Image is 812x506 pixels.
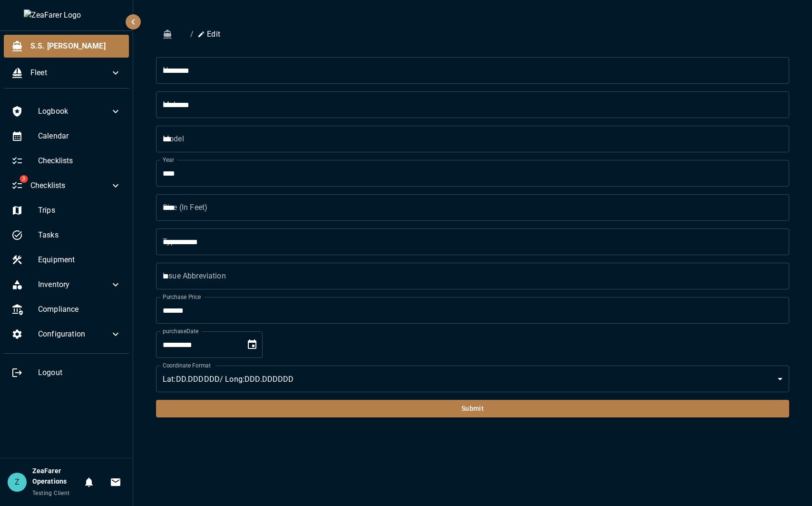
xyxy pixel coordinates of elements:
[4,273,129,296] div: Inventory
[79,473,98,492] button: Notifications
[4,323,129,346] div: Configuration
[243,335,262,354] button: Choose date, selected date is Aug 16, 2025
[197,29,220,40] p: Edit
[30,40,121,52] span: S.S. [PERSON_NAME]
[163,156,174,164] label: Year
[4,361,129,384] div: Logout
[156,366,789,392] div: Lat: DD.DDDDDD / Long: DDD.DDDDDD
[190,29,194,40] li: /
[156,400,789,417] button: Submit
[38,205,121,216] span: Trips
[38,155,121,167] span: Checklists
[38,229,121,241] span: Tasks
[163,327,198,335] label: purchaseDate
[4,61,129,84] div: Fleet
[8,473,27,492] div: Z
[30,180,110,191] span: Checklists
[38,328,110,340] span: Configuration
[106,473,125,492] button: Invitations
[32,490,70,496] span: Testing Client
[4,248,129,271] div: Equipment
[4,100,129,123] div: Logbook
[38,279,110,290] span: Inventory
[38,304,121,315] span: Compliance
[30,67,110,79] span: Fleet
[4,35,129,58] div: S.S. [PERSON_NAME]
[4,224,129,247] div: Tasks
[38,254,121,266] span: Equipment
[38,367,121,378] span: Logout
[4,125,129,148] div: Calendar
[163,361,211,369] label: Coordinate Format
[20,175,28,183] span: 3
[163,293,201,301] label: Purchase Price
[4,149,129,172] div: Checklists
[24,10,109,21] img: ZeaFarer Logo
[38,130,121,142] span: Calendar
[4,298,129,321] div: Compliance
[4,174,129,197] div: 3Checklists
[38,106,110,117] span: Logbook
[4,199,129,222] div: Trips
[32,466,79,487] h6: ZeaFarer Operations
